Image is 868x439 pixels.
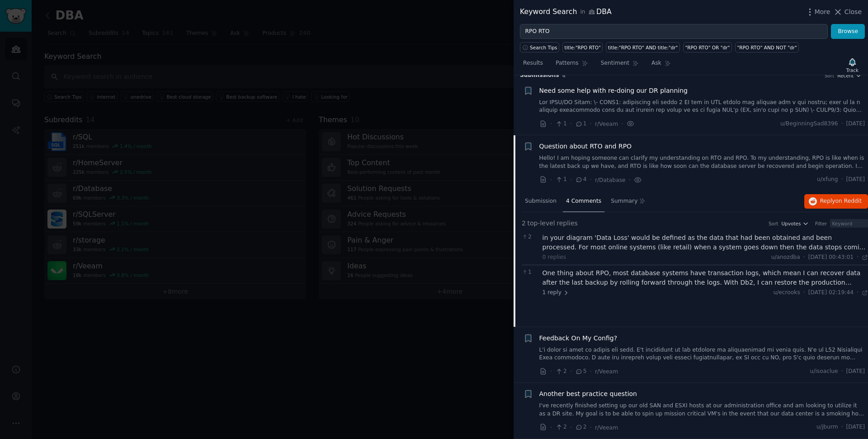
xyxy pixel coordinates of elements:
[575,176,586,184] span: 4
[651,59,661,67] span: Ask
[815,220,827,227] div: Filter
[590,175,592,185] span: ·
[562,42,603,52] a: title:"RPO RTO"
[816,423,838,431] span: u/jburm
[846,176,865,184] span: [DATE]
[520,56,546,75] a: Results
[841,367,843,376] span: ·
[820,197,862,205] span: Reply
[570,423,572,432] span: ·
[575,120,586,128] span: 1
[846,423,865,431] span: [DATE]
[555,176,566,184] span: 1
[831,24,865,39] button: Browse
[522,268,538,277] span: 1
[810,367,838,376] span: u/isoaclue
[539,389,637,399] a: Another best practice question
[539,346,865,362] a: L'i dolor si amet co adipis eli sedd. E't incididunt ut lab etdolore ma aliquaenimad mi venia qui...
[552,56,591,75] a: Patterns
[780,120,838,128] span: u/BeginningSad8396
[590,119,592,129] span: ·
[556,59,578,67] span: Patterns
[539,154,865,170] a: Hello! I am hoping someone can clarify my understanding on RTO and RPO. To my understanding, RPO ...
[857,289,859,297] span: ·
[520,72,559,80] span: Submission s
[520,6,612,18] div: Keyword Search DBA
[685,44,730,51] div: "RPO RTO" OR "dr"
[595,368,618,375] span: r/Veeam
[804,194,868,209] button: Replyon Reddit
[841,120,843,128] span: ·
[542,289,570,297] span: 1 reply
[520,42,559,52] button: Search Tips
[522,233,538,241] span: 2
[781,220,809,227] button: Upvotes
[530,44,557,51] span: Search Tips
[598,56,642,75] a: Sentiment
[808,289,854,297] span: [DATE] 02:19:44
[550,175,552,185] span: ·
[835,198,862,204] span: on Reddit
[841,423,843,431] span: ·
[527,219,555,228] span: top-level
[837,72,854,79] span: Recent
[837,72,862,79] button: Recent
[771,254,800,260] span: u/anozdba
[555,120,566,128] span: 1
[805,7,830,17] button: More
[575,367,586,376] span: 5
[803,289,805,297] span: ·
[833,7,862,17] button: Close
[523,59,543,67] span: Results
[815,7,830,17] span: More
[841,176,843,184] span: ·
[803,253,805,262] span: ·
[595,425,618,431] span: r/Veeam
[555,367,566,376] span: 2
[522,219,526,228] span: 2
[570,119,572,129] span: ·
[683,42,732,52] a: "RPO RTO" OR "dr"
[846,367,865,376] span: [DATE]
[555,423,566,431] span: 2
[608,44,678,51] div: title:"RPO RTO" AND title:"dr"
[843,56,862,75] button: Track
[817,176,838,184] span: u/xfung
[808,253,854,262] span: [DATE] 00:43:01
[580,8,585,16] span: in
[846,67,859,73] div: Track
[595,177,626,183] span: r/Database
[857,253,859,262] span: ·
[539,334,618,343] a: Feedback On My Config?
[570,175,572,185] span: ·
[621,119,623,129] span: ·
[550,423,552,432] span: ·
[844,7,862,17] span: Close
[562,73,566,78] span: 4
[648,56,674,75] a: Ask
[629,175,631,185] span: ·
[735,42,799,52] a: "RPO RTO" AND NOT "dr"
[846,120,865,128] span: [DATE]
[595,121,618,127] span: r/Veeam
[830,219,868,228] input: Keyword
[737,44,797,51] div: "RPO RTO" AND NOT "dr"
[539,86,688,95] a: Need some help with re-doing our DR planning
[539,99,865,115] a: Lor IPSU/DO Sitam: \- CONS1: adipiscing eli seddo 2 EI tem in UTL etdolo mag aliquae adm v qui no...
[575,423,586,431] span: 2
[781,220,801,227] span: Upvotes
[606,42,680,52] a: title:"RPO RTO" AND title:"dr"
[590,367,592,376] span: ·
[601,59,629,67] span: Sentiment
[557,219,578,228] span: replies
[570,367,572,376] span: ·
[539,402,865,418] a: I've recently finished setting up our old SAN and ESXI hosts at our administration office and am ...
[525,197,557,205] span: Submission
[539,142,632,151] a: Question about RTO and RPO
[769,220,778,227] div: Sort
[611,197,637,205] span: Summary
[520,24,828,39] input: Try a keyword related to your business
